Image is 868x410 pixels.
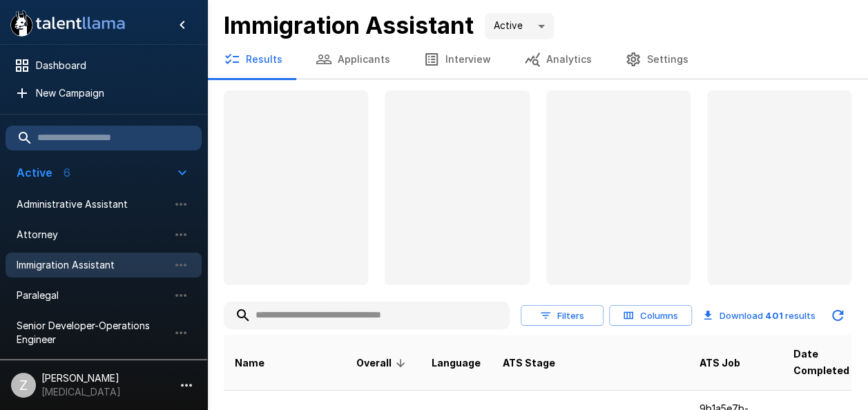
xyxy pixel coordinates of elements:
span: ATS Stage [503,355,555,371]
button: Interview [407,40,508,79]
button: Columns [609,305,692,326]
button: Settings [608,40,705,79]
button: Filters [521,305,604,326]
b: 401 [765,310,783,321]
div: Active [485,13,554,39]
span: ATS Job [700,355,740,371]
span: Name [235,355,264,371]
button: Applicants [299,40,407,79]
button: Download 401 results [697,302,821,329]
button: Updated Today - 4:43 PM [824,302,851,329]
span: Language [432,355,481,371]
span: Overall [356,355,409,371]
button: Results [207,40,299,79]
span: Date Completed [793,346,849,379]
b: Immigration Assistant [224,11,474,39]
button: Analytics [508,40,608,79]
